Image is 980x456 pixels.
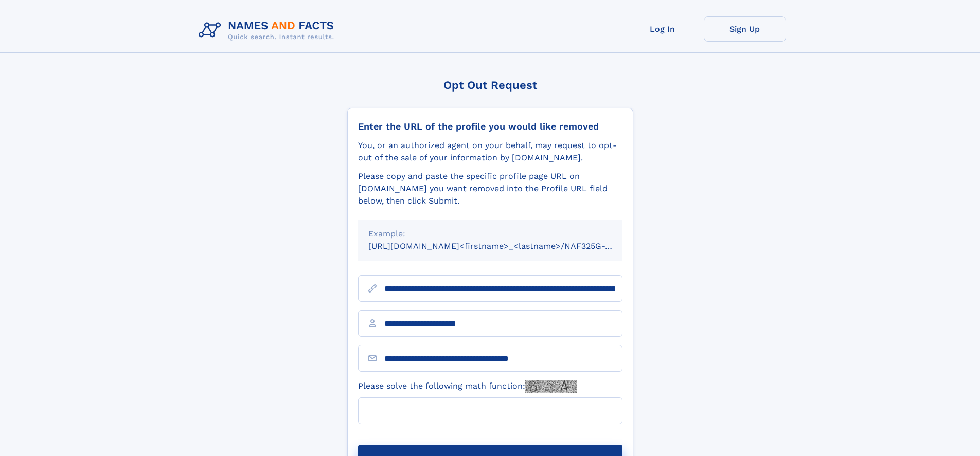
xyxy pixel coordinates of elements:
div: Enter the URL of the profile you would like removed [358,121,622,132]
a: Log In [621,16,704,42]
small: [URL][DOMAIN_NAME]<firstname>_<lastname>/NAF325G-xxxxxxxx [368,241,642,251]
label: Please solve the following math function: [358,380,577,393]
img: Logo Names and Facts [194,16,343,44]
a: Sign Up [704,16,786,42]
div: Opt Out Request [347,79,633,92]
div: Please copy and paste the specific profile page URL on [DOMAIN_NAME] you want removed into the Pr... [358,170,622,207]
div: You, or an authorized agent on your behalf, may request to opt-out of the sale of your informatio... [358,139,622,164]
div: Example: [368,228,612,240]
